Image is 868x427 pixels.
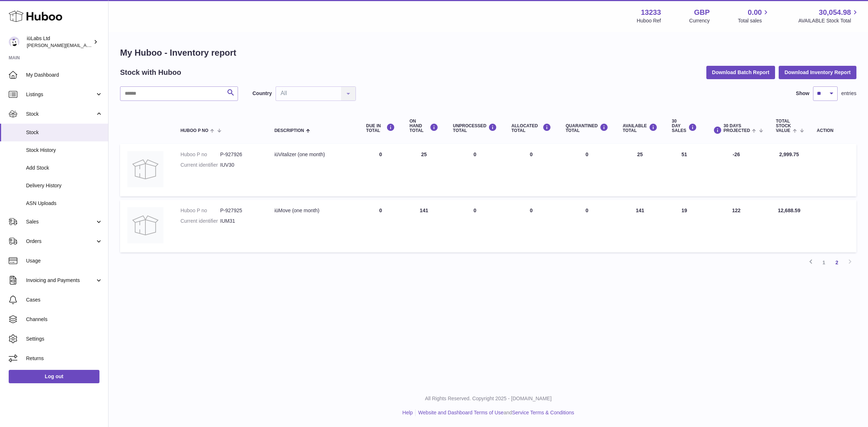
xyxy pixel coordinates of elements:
td: 0 [504,144,558,196]
span: Channels [26,316,103,323]
td: 51 [665,144,704,196]
h2: Stock with Huboo [120,68,181,77]
a: 0.00 Total sales [738,8,770,24]
div: DUE IN TOTAL [366,123,395,133]
span: 12,688.59 [778,208,800,213]
span: Total sales [738,17,770,24]
span: 30,054.98 [819,8,851,17]
td: 0 [359,200,402,252]
img: product image [127,207,163,243]
td: -26 [704,144,769,196]
td: 0 [446,200,504,252]
dd: IUM31 [220,218,260,225]
dd: P-927925 [220,207,260,214]
div: 30 DAY SALES [672,119,697,133]
span: Sales [26,218,95,225]
div: ALLOCATED Total [511,123,551,133]
div: UNPROCESSED Total [453,123,497,133]
span: 0.00 [748,8,762,17]
td: 122 [704,200,769,252]
div: QUARANTINED Total [566,123,608,133]
h1: My Huboo - Inventory report [120,47,856,59]
span: Huboo P no [180,128,208,133]
span: Invoicing and Payments [26,277,95,284]
div: iüMove (one month) [275,207,352,214]
span: Stock [26,129,103,136]
span: [PERSON_NAME][EMAIL_ADDRESS][DOMAIN_NAME] [27,42,145,48]
td: 0 [504,200,558,252]
div: ON HAND Total [409,119,438,133]
span: 2,999.75 [779,151,799,157]
span: Orders [26,238,95,245]
dt: Current identifier [180,218,220,225]
dd: P-927926 [220,151,260,158]
td: 0 [446,144,504,196]
li: and [416,409,574,416]
strong: GBP [694,8,710,17]
span: My Dashboard [26,72,103,78]
img: product image [127,151,163,187]
span: Add Stock [26,165,103,171]
td: 0 [359,144,402,196]
p: All Rights Reserved. Copyright 2025 - [DOMAIN_NAME] [114,395,862,402]
td: 19 [665,200,704,252]
span: Listings [26,91,95,98]
td: 141 [616,200,665,252]
span: Cases [26,296,103,303]
button: Download Batch Report [706,66,775,79]
span: 0 [586,208,588,213]
span: 0 [586,151,588,157]
button: Download Inventory Report [779,66,856,79]
label: Country [252,90,272,97]
span: 30 DAYS PROJECTED [724,124,750,133]
a: Service Terms & Conditions [512,410,574,415]
a: Website and Dashboard Terms of Use [418,410,503,415]
a: 1 [817,256,830,269]
div: iüLabs Ltd [27,35,92,49]
td: 25 [616,144,665,196]
a: 30,054.98 AVAILABLE Stock Total [798,8,859,24]
dd: IUV30 [220,162,260,168]
span: AVAILABLE Stock Total [798,17,859,24]
a: Help [403,410,413,415]
a: 2 [830,256,843,269]
span: Settings [26,336,103,342]
span: entries [841,90,856,97]
strong: 13233 [641,8,661,17]
span: Stock History [26,147,103,154]
span: Description [275,128,304,133]
span: Usage [26,257,103,264]
td: 25 [402,144,446,196]
span: Stock [26,111,95,118]
span: Returns [26,355,103,362]
div: Currency [689,17,710,24]
dt: Huboo P no [180,151,220,158]
div: iüVitalizer (one month) [275,151,352,158]
td: 141 [402,200,446,252]
span: ASN Uploads [26,200,103,207]
span: Total stock value [776,119,791,133]
span: Delivery History [26,182,103,189]
img: annunziata@iulabs.co [9,37,20,47]
div: Huboo Ref [637,17,661,24]
div: Action [817,128,849,133]
div: AVAILABLE Total [623,123,658,133]
label: Show [796,90,809,97]
dt: Current identifier [180,162,220,168]
a: Log out [9,370,99,383]
dt: Huboo P no [180,207,220,214]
